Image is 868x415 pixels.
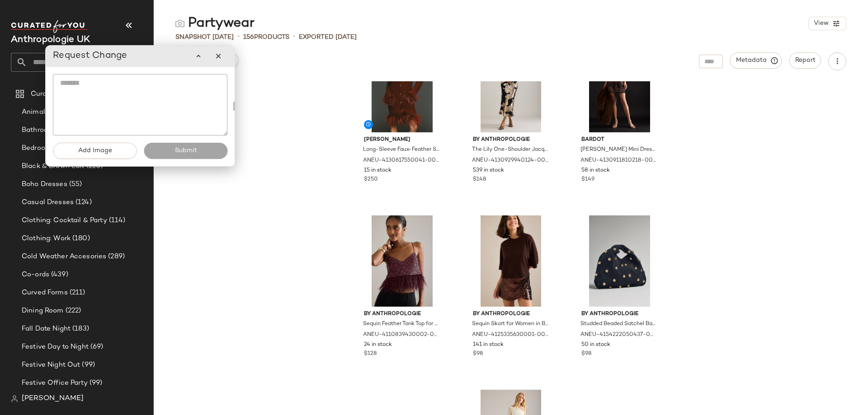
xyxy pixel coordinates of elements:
span: By Anthropologie [473,310,549,318]
span: Black & Brown Edit [22,161,85,172]
span: Sequin Skort for Women in Brown, Polyester/Elastane, Size Uk 10 by Anthropologie [472,320,548,328]
span: Report [795,57,816,64]
img: 4110839430002_054_e [357,215,448,307]
span: (69) [89,342,104,352]
span: The Lily One-Shoulder Jacquard Midi Slip Dress for Women in Black, Polyester/Viscose, Size Uk 12 ... [472,146,548,154]
span: Cold Weather Accesories [22,252,106,262]
span: $98 [473,350,483,358]
span: (114) [107,215,126,226]
span: ANEU-4154222050437-000-001 [580,331,657,339]
span: (55) [67,179,82,190]
span: View [813,20,829,27]
span: Curved Forms [22,288,68,298]
span: Dining Room [22,306,64,316]
span: ANEU-4130617550041-000-061 [363,157,439,165]
span: 24 in stock [364,341,392,349]
span: (183) [71,324,89,334]
span: 50 in stock [581,341,610,349]
span: $128 [364,350,377,358]
img: svg%3e [175,19,184,28]
span: $149 [581,176,594,184]
span: Current Company Name [11,35,90,45]
span: Bathroom [22,125,54,135]
span: Co-ords [22,270,49,280]
span: • [237,32,240,42]
span: Boho Dresses [22,179,67,190]
span: $148 [473,176,486,184]
span: 15 in stock [364,167,392,175]
span: (211) [68,288,85,298]
span: [PERSON_NAME] [22,393,84,404]
span: ANEU-4130911810218-000-020 [580,157,657,165]
span: Clothing: Work [22,233,71,244]
span: By Anthropologie [364,310,440,318]
span: Snapshot [DATE] [175,33,234,42]
span: Animal Print [22,107,62,117]
span: (180) [71,233,90,244]
span: Curations [31,89,63,99]
button: Report [789,52,821,69]
img: 102422953_001_b [574,215,665,307]
button: Metadata [730,52,782,69]
img: svg%3e [11,395,18,402]
span: Long-Sleeve Faux-Feather Sweater Mini Dress for Women in Purple, Polyester/Acrylic/Elastane, Size... [363,146,439,154]
span: • [293,32,295,42]
span: Casual Dresses [22,197,74,208]
span: (289) [106,252,125,262]
span: $250 [364,176,378,184]
p: Exported [DATE] [299,33,357,42]
span: 58 in stock [581,167,610,175]
span: (124) [74,197,92,208]
span: 156 [243,34,254,41]
span: 141 in stock [473,341,504,349]
span: [PERSON_NAME] [364,136,440,144]
div: Products [243,33,289,42]
span: Bardot [581,136,658,144]
span: By Anthropologie [581,310,658,318]
img: 4125335630001_020_e [466,215,557,307]
span: (222) [64,306,81,316]
span: Bedroom [22,143,52,154]
div: Partywear [175,14,255,33]
span: ANEU-4125335630001-000-020 [472,331,548,339]
span: ANEU-4130929940124-000-001 [472,157,548,165]
span: Studded Beaded Satchel Bag for Women in Black, Cotton/Glass/Iron by Anthropologie [580,320,657,328]
span: [PERSON_NAME] Mini Dress for Women in Brown, Polyester, Size Uk 14 by Bardot at Anthropologie [580,146,657,154]
span: Clothing: Cocktail & Party [22,215,107,226]
span: By Anthropologie [473,136,549,144]
button: View [808,17,846,30]
span: Fall Date Night [22,324,71,334]
img: cfy_white_logo.C9jOOHJF.svg [11,20,88,33]
span: Metadata [736,56,777,65]
span: (439) [49,270,68,280]
span: $98 [581,350,591,358]
span: Festive Night Out [22,360,80,370]
span: Sequin Feather Tank Top for Women in Purple, Viscose, Size Uk 16 by Anthropologie [363,320,439,328]
span: (99) [88,378,103,388]
span: 539 in stock [473,167,504,175]
span: Festive Day to Night [22,342,89,352]
span: ANEU-4110839430002-000-054 [363,331,439,339]
span: Festive Office Party [22,378,88,388]
span: (99) [80,360,95,370]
